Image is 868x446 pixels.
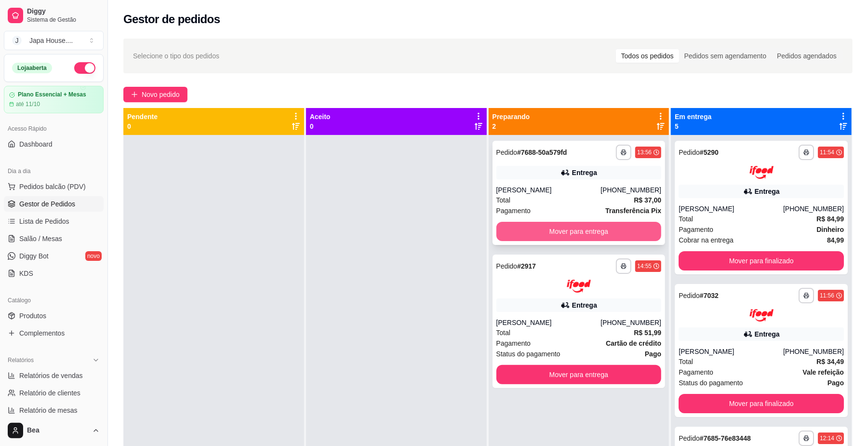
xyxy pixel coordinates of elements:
[675,122,711,131] p: 5
[4,4,104,27] a: DiggySistema de Gestão
[679,149,700,156] span: Pedido
[496,185,601,195] div: [PERSON_NAME]
[517,262,536,270] strong: # 2917
[601,318,661,327] div: [PHONE_NUMBER]
[783,347,844,356] div: [PHONE_NUMBER]
[19,269,33,278] span: KDS
[74,62,95,74] button: Alterar Status
[820,292,834,299] div: 11:56
[496,205,531,216] span: Pagamento
[310,112,331,122] p: Aceito
[19,405,78,415] span: Relatório de mesas
[820,434,834,442] div: 12:14
[816,226,844,233] strong: Dinheiro
[4,308,104,324] a: Produtos
[679,367,713,378] span: Pagamento
[496,195,511,205] span: Total
[4,179,104,194] button: Pedidos balcão (PDV)
[19,251,49,261] span: Diggy Bot
[496,349,561,359] span: Status do pagamento
[637,262,652,270] div: 14:55
[18,91,86,98] article: Plano Essencial + Mesas
[4,163,104,179] div: Dia a dia
[679,394,844,413] button: Mover para finalizado
[4,214,104,229] a: Lista de Pedidos
[19,311,46,321] span: Produtos
[19,216,69,226] span: Lista de Pedidos
[131,91,138,98] span: plus
[802,368,844,376] strong: Vale refeição
[637,149,652,156] div: 13:56
[4,86,104,113] a: Plano Essencial + Mesasaté 11/10
[679,214,693,224] span: Total
[19,182,86,191] span: Pedidos balcão (PDV)
[133,51,219,61] span: Selecione o tipo dos pedidos
[820,149,834,156] div: 11:54
[4,196,104,212] a: Gestor de Pedidos
[496,365,662,384] button: Mover para entrega
[828,379,844,387] strong: Pago
[19,139,53,149] span: Dashboard
[496,338,531,349] span: Pagamento
[496,327,511,338] span: Total
[517,149,567,156] strong: # 7688-50a579fd
[4,368,104,383] a: Relatórios de vendas
[496,318,601,327] div: [PERSON_NAME]
[605,207,661,215] strong: Transferência Pix
[496,222,662,241] button: Mover para entrega
[679,235,734,245] span: Cobrar na entrega
[616,49,679,63] div: Todos os pedidos
[8,356,34,364] span: Relatórios
[12,36,22,45] span: J
[4,293,104,308] div: Catálogo
[16,100,40,108] article: até 11/10
[4,121,104,136] div: Acesso Rápido
[27,426,88,435] span: Bea
[679,224,713,235] span: Pagamento
[749,166,774,179] img: ifood
[679,49,772,63] div: Pedidos sem agendamento
[772,49,842,63] div: Pedidos agendados
[27,16,100,24] span: Sistema de Gestão
[4,419,104,442] button: Bea
[4,231,104,246] a: Salão / Mesas
[493,122,530,131] p: 2
[19,328,65,338] span: Complementos
[4,325,104,341] a: Complementos
[19,388,80,398] span: Relatório de clientes
[127,112,158,122] p: Pendente
[679,356,693,367] span: Total
[310,122,331,131] p: 0
[749,309,774,322] img: ifood
[29,36,73,45] div: Japa House. ...
[123,87,187,102] button: Novo pedido
[496,262,518,270] span: Pedido
[816,358,844,365] strong: R$ 34,49
[19,199,75,209] span: Gestor de Pedidos
[634,196,661,204] strong: R$ 37,00
[679,434,700,442] span: Pedido
[4,248,104,264] a: Diggy Botnovo
[572,300,597,310] div: Entrega
[606,339,661,347] strong: Cartão de crédito
[572,168,597,177] div: Entrega
[700,149,719,156] strong: # 5290
[27,7,100,16] span: Diggy
[679,251,844,270] button: Mover para finalizado
[816,215,844,223] strong: R$ 84,99
[496,149,518,156] span: Pedido
[679,347,783,356] div: [PERSON_NAME]
[645,350,661,358] strong: Pago
[567,280,591,293] img: ifood
[679,292,700,299] span: Pedido
[4,266,104,281] a: KDS
[19,371,83,380] span: Relatórios de vendas
[123,12,220,27] h2: Gestor de pedidos
[12,63,52,73] div: Loja aberta
[127,122,158,131] p: 0
[700,434,751,442] strong: # 7685-76e83448
[4,31,104,50] button: Select a team
[601,185,661,195] div: [PHONE_NUMBER]
[4,385,104,401] a: Relatório de clientes
[827,236,844,244] strong: 84,99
